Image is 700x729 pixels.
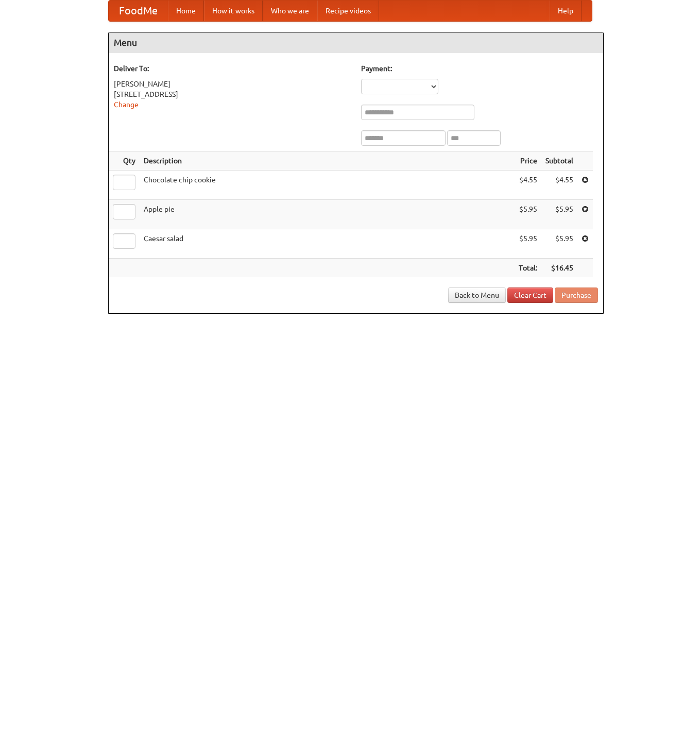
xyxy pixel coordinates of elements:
[550,1,582,21] a: Help
[515,229,541,259] td: $5.95
[515,200,541,229] td: $5.95
[541,200,577,229] td: $5.95
[140,151,515,171] th: Description
[541,259,577,278] th: $16.45
[114,89,351,99] div: [STREET_ADDRESS]
[168,1,204,21] a: Home
[114,100,139,109] a: Change
[140,171,515,200] td: Chocolate chip cookie
[541,151,577,171] th: Subtotal
[204,1,263,21] a: How it works
[555,287,598,303] button: Purchase
[317,1,379,21] a: Recipe videos
[109,1,168,21] a: FoodMe
[515,151,541,171] th: Price
[541,229,577,259] td: $5.95
[114,79,351,89] div: [PERSON_NAME]
[541,171,577,200] td: $4.55
[114,63,351,74] h5: Deliver To:
[109,151,140,171] th: Qty
[515,171,541,200] td: $4.55
[263,1,317,21] a: Who we are
[109,32,603,53] h4: Menu
[448,287,506,303] a: Back to Menu
[140,229,515,259] td: Caesar salad
[140,200,515,229] td: Apple pie
[507,287,553,303] a: Clear Cart
[515,259,541,278] th: Total:
[361,63,598,74] h5: Payment:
